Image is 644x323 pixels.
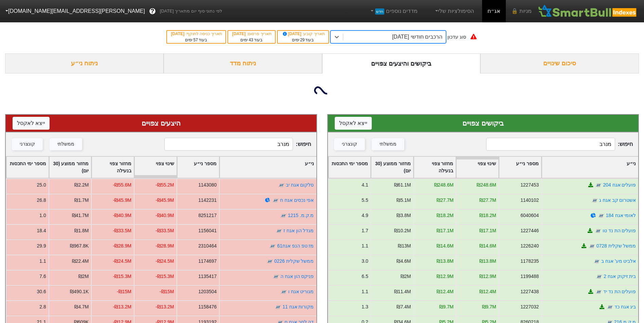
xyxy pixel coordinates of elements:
[150,7,154,16] span: ?
[280,212,287,219] img: tase link
[160,288,174,295] div: -₪15M
[437,227,454,234] div: ₪17.1M
[155,303,174,310] div: -₪13.2M
[602,228,636,233] a: פועלים הת נד טו
[400,273,410,280] div: ₪2M
[437,242,454,250] div: ₪14.6M
[164,138,293,151] input: 154 רשומות...
[456,157,498,178] div: Toggle SortBy
[232,31,272,37] div: תאריך פרסום :
[113,273,131,280] div: -₪15.3M
[39,273,46,280] div: 7.6
[198,258,217,265] div: 1174697
[520,227,539,234] div: 1227446
[362,258,368,265] div: 3.0
[49,157,91,178] div: Toggle SortBy
[520,242,539,250] div: 1226240
[375,8,384,15] span: חדש
[479,288,496,295] div: ₪12.4M
[286,182,314,188] a: סלקום אגח יב
[113,212,131,219] div: -₪40.9M
[282,31,303,36] span: [DATE]
[12,138,43,150] button: קונצרני
[198,288,217,295] div: 1203504
[362,288,368,295] div: 1.1
[394,181,411,189] div: ₪61.1M
[37,288,46,295] div: 30.6
[520,303,539,310] div: 1227032
[266,258,273,265] img: tase link
[72,212,89,219] div: ₪41.7M
[398,242,411,250] div: ₪13M
[113,197,131,204] div: -₪45.9M
[479,227,496,234] div: ₪17.1M
[362,181,368,189] div: 4.1
[606,304,613,310] img: tase link
[274,258,314,264] a: ממשל שקלית 0226
[198,242,217,250] div: 2310464
[437,273,454,280] div: ₪12.9M
[595,288,602,295] img: tase link
[601,258,636,264] a: אלביט מע' אגח ב
[603,182,636,188] a: פועלים אגח 204
[275,304,281,310] img: tase link
[74,227,89,234] div: ₪1.8M
[20,141,35,148] div: קונצרני
[499,157,541,178] div: Toggle SortBy
[371,157,413,178] div: Toggle SortBy
[437,258,454,265] div: ₪13.8M
[366,4,420,18] a: מדדים נוספיםחדש
[288,289,314,294] a: מגוריט אגח ו
[520,197,539,204] div: 1140102
[113,258,131,265] div: -₪24.5M
[288,213,314,218] a: מ.ק.מ. 1215
[13,117,50,130] button: ייצא לאקסל
[92,157,134,178] div: Toggle SortBy
[278,182,285,189] img: tase link
[598,212,605,219] img: tase link
[164,138,311,151] span: חיפוש :
[198,212,217,219] div: 8251217
[362,212,368,219] div: 4.9
[72,258,89,265] div: ₪22.4M
[249,38,253,42] span: 43
[155,227,174,234] div: -₪33.5M
[486,138,633,151] span: חיפוש :
[113,227,131,234] div: -₪33.5M
[480,53,639,73] div: סיכום שינויים
[595,273,602,280] img: tase link
[155,197,174,204] div: -₪45.9M
[160,8,222,15] span: לפי נתוני סוף יום מתאריך [DATE]
[599,197,636,203] a: אשטרום קב אגח ג
[431,4,477,18] a: הסימולציות שלי
[477,181,496,189] div: ₪248.6M
[280,197,314,203] a: אפי נכסים אגח ח
[37,242,46,250] div: 29.9
[78,273,89,280] div: ₪2M
[276,228,282,234] img: tase link
[37,197,46,204] div: 26.8
[394,288,411,295] div: ₪11.4M
[170,31,222,37] div: תאריך כניסה לתוקף :
[70,288,89,295] div: ₪490.1K
[171,31,186,36] span: [DATE]
[604,274,636,279] a: בית זיקוק אגח 2
[439,303,454,310] div: ₪9.7M
[177,157,219,178] div: Toggle SortBy
[155,258,174,265] div: -₪24.5M
[479,197,496,204] div: ₪27.7M
[479,273,496,280] div: ₪12.9M
[414,157,456,178] div: Toggle SortBy
[614,304,636,309] a: ביג אגח כד
[220,157,316,178] div: Toggle SortBy
[280,288,287,295] img: tase link
[437,197,454,204] div: ₪27.7M
[113,242,131,250] div: -₪28.9M
[520,181,539,189] div: 1227453
[57,141,74,148] div: ממשלתי
[193,38,198,42] span: 57
[269,243,276,250] img: tase link
[113,181,131,189] div: -₪55.6M
[113,303,131,310] div: -₪13.2M
[595,182,602,189] img: tase link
